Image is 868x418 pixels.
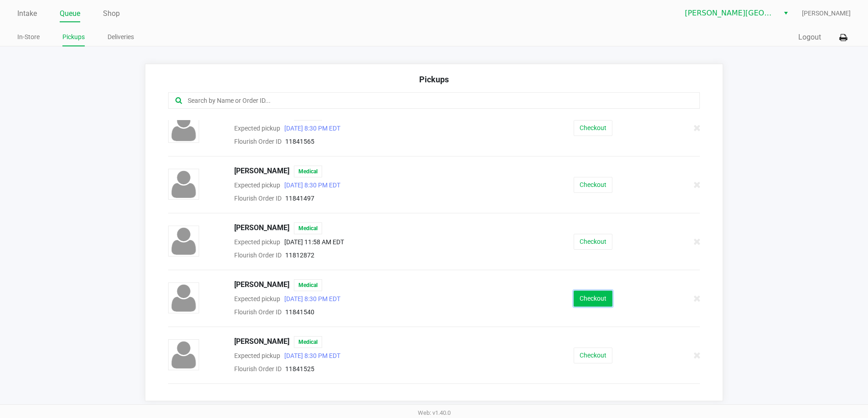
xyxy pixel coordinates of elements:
[187,96,652,106] input: Search by Name or Order ID...
[685,8,774,19] span: [PERSON_NAME][GEOGRAPHIC_DATA]
[574,347,612,363] button: Checkout
[234,238,280,246] span: Expected pickup
[280,295,340,302] span: [DATE] 8:30 PM EDT
[234,279,289,291] span: [PERSON_NAME]
[574,291,612,307] button: Checkout
[294,222,322,234] span: Medical
[574,120,612,136] button: Checkout
[234,125,280,132] span: Expected pickup
[280,238,344,246] span: [DATE] 11:58 AM EDT
[285,138,314,145] span: 11841565
[234,352,280,359] span: Expected pickup
[285,365,314,373] span: 11841525
[285,252,314,259] span: 11812872
[108,31,134,43] a: Deliveries
[234,295,280,302] span: Expected pickup
[103,7,120,20] a: Shop
[418,409,451,416] span: Web: v1.40.0
[234,166,289,177] span: [PERSON_NAME]
[419,75,449,84] span: Pickups
[294,336,322,348] span: Medical
[234,222,289,234] span: [PERSON_NAME]
[280,181,340,189] span: [DATE] 8:30 PM EDT
[234,195,282,202] span: Flourish Order ID
[62,31,85,43] a: Pickups
[234,252,282,259] span: Flourish Order ID
[17,31,40,43] a: In-Store
[574,234,612,250] button: Checkout
[60,7,80,20] a: Queue
[234,138,282,145] span: Flourish Order ID
[285,308,314,316] span: 11841540
[234,181,280,189] span: Expected pickup
[294,166,322,177] span: Medical
[280,125,340,132] span: [DATE] 8:30 PM EDT
[234,365,282,373] span: Flourish Order ID
[234,336,289,348] span: [PERSON_NAME]
[17,7,37,20] a: Intake
[798,32,821,43] button: Logout
[234,308,282,316] span: Flourish Order ID
[574,177,612,193] button: Checkout
[285,195,314,202] span: 11841497
[802,9,851,18] span: [PERSON_NAME]
[280,352,340,359] span: [DATE] 8:30 PM EDT
[294,279,322,291] span: Medical
[779,5,792,21] button: Select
